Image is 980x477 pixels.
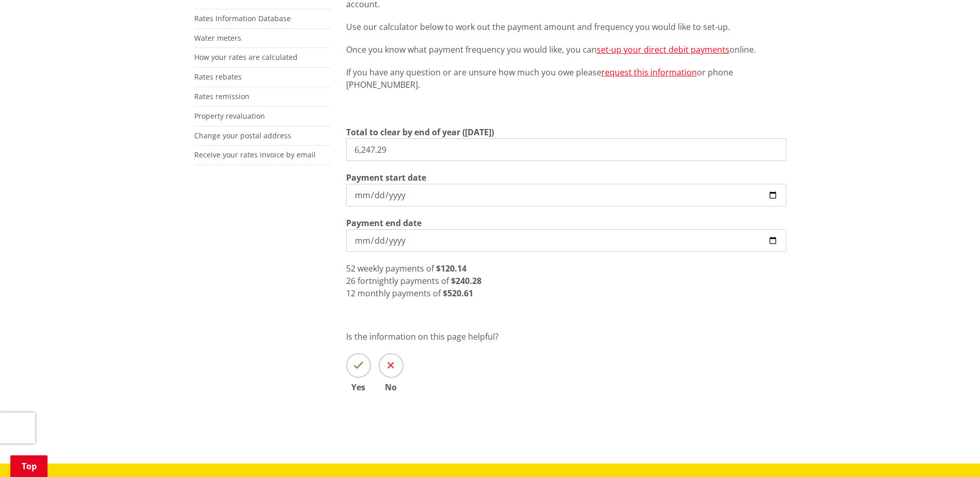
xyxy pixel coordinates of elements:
[346,66,786,91] p: If you have any question or are unsure how much you owe please or phone [PHONE_NUMBER].
[436,263,466,274] strong: $120.14
[346,275,355,287] span: 26
[194,13,291,23] a: Rates Information Database
[346,21,786,33] p: Use our calculator below to work out the payment amount and frequency you would like to set-up.
[194,72,242,82] a: Rates rebates
[451,275,481,287] strong: $240.28
[346,263,355,274] span: 52
[346,330,786,343] p: Is the information on this page helpful?
[194,150,316,160] a: Receive your rates invoice by email
[194,33,241,43] a: Water meters
[346,43,786,56] p: Once you know what payment frequency you would like, you can online.
[357,288,441,299] span: monthly payments of
[10,455,48,477] a: Top
[597,44,729,55] a: set-up your direct debit payments
[443,288,473,299] strong: $520.61
[346,288,355,299] span: 12
[932,434,970,471] iframe: Messenger Launcher
[194,111,265,121] a: Property revaluation
[357,263,434,274] span: weekly payments of
[346,217,422,229] label: Payment end date
[346,383,371,391] span: Yes
[346,126,494,138] label: Total to clear by end of year ([DATE])
[194,91,250,101] a: Rates remission
[357,275,449,287] span: fortnightly payments of
[194,131,291,140] a: Change your postal address
[194,52,298,62] a: How your rates are calculated
[346,171,426,184] label: Payment start date
[601,67,697,78] a: request this information
[379,383,403,391] span: No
